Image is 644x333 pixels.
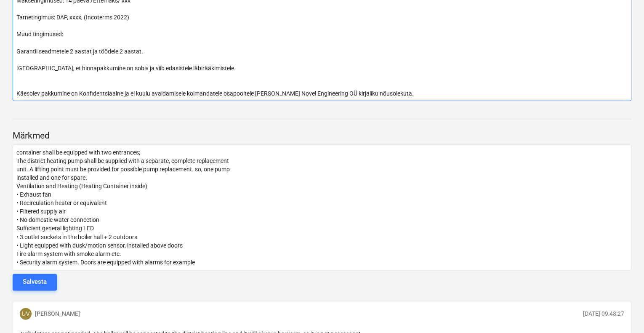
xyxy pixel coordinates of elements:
span: container shall be equipped with two entrances; [16,149,140,156]
span: UV [21,310,29,317]
p: Märkmed [13,130,631,142]
button: Salvesta [13,274,57,290]
div: Vestlusvidin [602,293,644,333]
span: Ventilation and Heating (Heating Container inside) [16,183,147,189]
span: installed and one for spare. [16,174,87,181]
div: Urmas Vill [20,308,32,320]
span: • 3 outlet sockets in the boiler hall + 2 outdoors [16,234,137,240]
span: • No domestic water connection [16,216,99,223]
span: Fire alarm system with smoke alarm etc. [16,250,121,257]
p: [DATE] 09:48:27 [583,309,624,318]
p: [PERSON_NAME] [35,309,80,318]
span: • Light equipped with dusk/motion sensor, installed above doors [16,242,183,249]
span: unit. A lifting point must be provided for possible pump replacement. so, one pump [16,166,230,173]
span: • Filtered supply air [16,208,66,215]
span: The district heating pump shall be supplied with a separate, complete replacement [16,157,229,164]
div: Salvesta [23,276,47,287]
span: • Security alarm system. Doors are equipped with alarms for example [16,259,195,266]
span: Sufficient general lighting LED [16,225,94,232]
iframe: Chat Widget [602,293,644,333]
span: • Recirculation heater or equivalent [16,200,107,206]
span: • Exhaust fan [16,191,51,198]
